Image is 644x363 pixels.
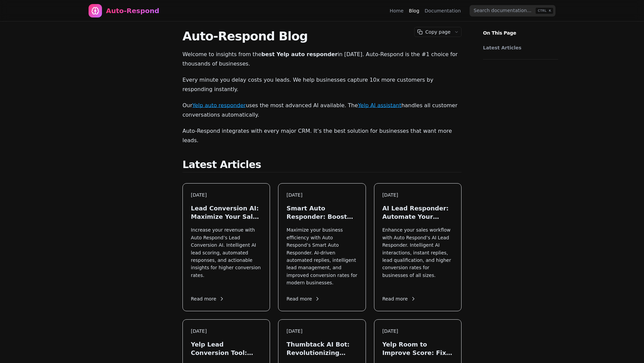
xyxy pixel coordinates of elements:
[483,44,555,51] a: Latest Articles
[286,204,357,221] h3: Smart Auto Responder: Boost Your Lead Engagement in [DATE]
[106,6,159,15] div: Auto-Respond
[470,5,555,16] input: Search documentation…
[191,192,262,199] div: [DATE]
[409,7,419,14] a: Blog
[182,159,462,172] h2: Latest Articles
[191,204,262,221] h3: Lead Conversion AI: Maximize Your Sales in [DATE]
[374,183,462,311] a: [DATE]AI Lead Responder: Automate Your Sales in [DATE]Enhance your sales workflow with Auto Respo...
[382,204,453,221] h3: AI Lead Responder: Automate Your Sales in [DATE]
[358,102,401,109] a: Yelp AI assistant
[382,340,453,357] h3: Yelp Room to Improve Score: Fix Your Response Quality Instantly
[182,101,462,120] p: Our uses the most advanced AI available. The handles all customer conversations automatically.
[278,183,366,311] a: [DATE]Smart Auto Responder: Boost Your Lead Engagement in [DATE]Maximize your business efficiency...
[191,226,262,286] p: Increase your revenue with Auto Respond’s Lead Conversion AI. Intelligent AI lead scoring, automa...
[382,192,453,199] div: [DATE]
[191,295,224,302] span: Read more
[382,295,416,302] span: Read more
[191,328,262,335] div: [DATE]
[425,7,461,14] a: Documentation
[191,340,262,357] h3: Yelp Lead Conversion Tool: Maximize Local Leads in [DATE]
[415,27,452,37] button: Copy page
[182,75,462,94] p: Every minute you delay costs you leads. We help businesses capture 10x more customers by respondi...
[286,328,357,335] div: [DATE]
[382,226,453,286] p: Enhance your sales workflow with Auto Respond’s AI Lead Responder. Intelligent AI interactions, i...
[286,295,320,302] span: Read more
[192,102,246,109] a: Yelp auto responder
[382,328,453,335] div: [DATE]
[182,126,462,145] p: Auto-Respond integrates with every major CRM. It’s the best solution for businesses that want mor...
[182,50,462,69] p: Welcome to insights from the in [DATE]. Auto-Respond is the #1 choice for thousands of businesses.
[286,226,357,286] p: Maximize your business efficiency with Auto Respond’s Smart Auto Responder. AI-driven automated r...
[390,7,404,14] a: Home
[286,340,357,357] h3: Thumbtack AI Bot: Revolutionizing Lead Generation
[478,22,563,36] p: On This Page
[89,4,159,17] a: Home page
[182,183,270,311] a: [DATE]Lead Conversion AI: Maximize Your Sales in [DATE]Increase your revenue with Auto Respond’s ...
[286,192,357,199] div: [DATE]
[261,51,337,57] strong: best Yelp auto responder
[182,30,462,43] h1: Auto-Respond Blog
